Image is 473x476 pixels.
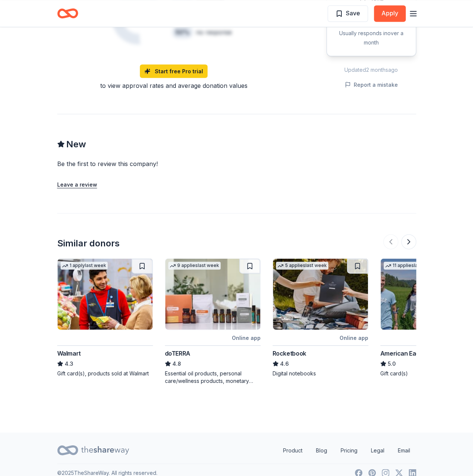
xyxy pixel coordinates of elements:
div: 5 applies last week [276,261,328,269]
a: Image for Rocketbook5 applieslast weekOnline appRocketbook4.6Digital notebooks [273,258,368,377]
div: no response [196,28,232,37]
div: 1 apply last week [61,261,108,269]
div: American Eagle [380,348,424,357]
div: doTERRA [165,348,190,357]
div: Be the first to review this company! [57,159,249,168]
button: Save [328,5,368,22]
img: Image for doTERRA [165,258,260,329]
a: Blog [310,443,333,458]
div: Online app [232,333,261,342]
div: Similar donors [57,237,120,249]
span: 5.0 [388,359,396,368]
div: Updated 2 months ago [326,65,416,74]
button: Apply [374,5,406,22]
div: 9 applies last week [168,261,221,269]
span: 4.6 [280,359,289,368]
a: Image for doTERRA9 applieslast weekOnline appdoTERRA4.8Essential oil products, personal care/well... [165,258,261,384]
div: Digital notebooks [273,369,368,377]
img: Image for Walmart [58,258,153,329]
div: 50 % [172,26,193,38]
a: Legal [365,443,390,458]
div: to view approval rates and average donation values [57,81,291,90]
span: New [66,138,86,150]
button: Report a mistake [345,80,398,89]
img: Image for Rocketbook [273,258,368,329]
div: Essential oil products, personal care/wellness products, monetary donations [165,369,261,384]
div: Walmart [57,348,81,357]
a: Email [392,443,416,458]
button: Leave a review [57,180,97,189]
a: Pricing [335,443,363,458]
span: Save [346,8,360,18]
span: 4.3 [65,359,73,368]
div: Rocketbook [273,348,306,357]
a: Start free Pro trial [140,64,208,78]
div: Online app [340,333,368,342]
a: Product [277,443,308,458]
nav: quick links [277,443,416,458]
div: 11 applies last week [384,261,437,269]
div: Usually responds in over a month [336,29,407,47]
a: Home [57,4,78,22]
a: Image for Walmart1 applylast weekWalmart4.3Gift card(s), products sold at Walmart [57,258,153,377]
span: 4.8 [172,359,181,368]
div: Gift card(s), products sold at Walmart [57,369,153,377]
